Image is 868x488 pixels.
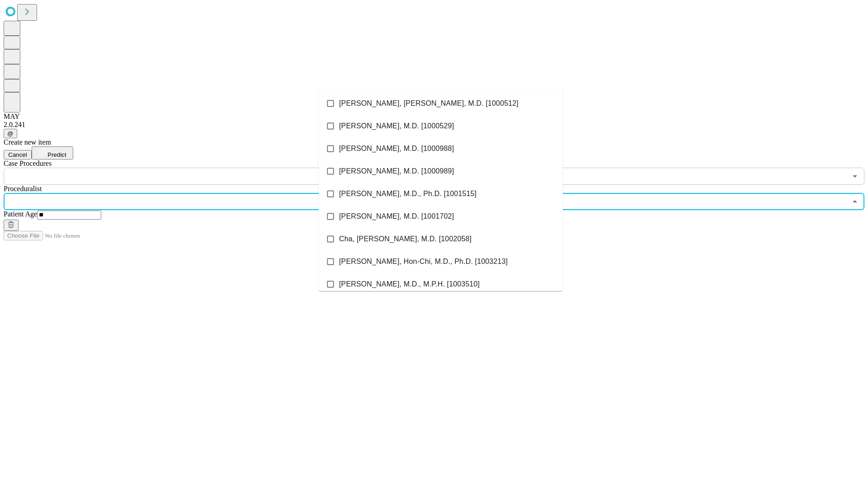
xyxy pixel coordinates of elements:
[339,256,508,267] span: [PERSON_NAME], Hon-Chi, M.D., Ph.D. [1003213]
[4,185,42,192] span: Proceduralist
[4,210,37,218] span: Patient Age
[4,121,864,129] div: 2.0.241
[47,151,66,158] span: Predict
[32,146,73,160] button: Predict
[339,166,454,177] span: [PERSON_NAME], M.D. [1000989]
[4,160,52,167] span: Scheduled Procedure
[339,211,454,222] span: [PERSON_NAME], M.D. [1001702]
[339,234,472,244] span: Cha, [PERSON_NAME], M.D. [1002058]
[8,151,27,158] span: Cancel
[849,195,861,208] button: Close
[339,188,476,199] span: [PERSON_NAME], M.D., Ph.D. [1001515]
[4,150,32,160] button: Cancel
[339,279,480,290] span: [PERSON_NAME], M.D., M.P.H. [1003510]
[339,98,519,109] span: [PERSON_NAME], [PERSON_NAME], M.D. [1000512]
[4,129,17,138] button: @
[849,170,861,183] button: Open
[4,138,51,146] span: Create new item
[339,121,454,131] span: [PERSON_NAME], M.D. [1000529]
[7,130,14,137] span: @
[4,113,864,121] div: MAY
[339,143,454,154] span: [PERSON_NAME], M.D. [1000988]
